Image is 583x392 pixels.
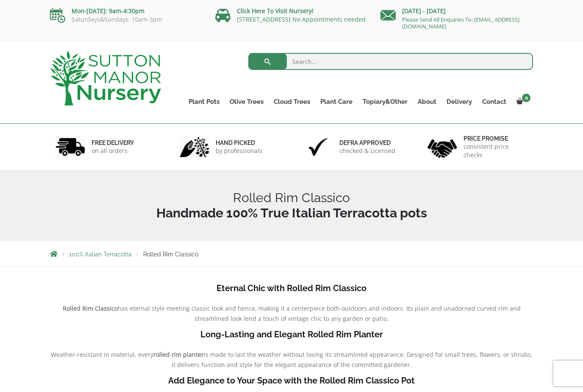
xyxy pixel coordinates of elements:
[441,96,477,108] a: Delivery
[477,96,511,108] a: Contact
[511,96,533,108] a: 0
[464,142,528,159] p: consistent price checks
[428,134,457,160] img: 4.jpg
[63,304,118,312] b: Rolled Rim Classico
[172,350,533,369] span: is made to last the weather without losing its streamlined appearance. Designed for small trees, ...
[248,53,533,70] input: Search...
[464,135,528,142] h6: Price promise
[216,147,262,155] p: by professionals
[180,136,209,158] img: 2.jpg
[92,147,134,155] p: on all orders
[200,329,383,339] b: Long-Lasting and Elegant Rolled Rim Planter
[522,94,530,102] span: 0
[217,283,366,293] b: Eternal Chic with Rolled Rim Classico
[339,147,395,155] p: checked & Licensed
[216,139,262,147] h6: hand picked
[183,96,225,108] a: Plant Pots
[413,96,441,108] a: About
[380,6,533,16] p: [DATE] - [DATE]
[50,16,203,23] p: Saturdays&Sundays: 10am-3pm
[51,350,153,359] span: Weather-resistant in material, every
[50,6,203,16] p: Mon-[DATE]: 9am-4:30pm
[50,51,161,106] img: logo
[153,350,204,359] b: rolled rim planter
[315,96,358,108] a: Plant Care
[358,96,413,108] a: Topiary&Other
[118,304,521,322] span: has eternal style meeting classic look and hence, making it a centerpiece both outdoors and indoo...
[339,139,395,147] h6: Defra approved
[225,96,269,108] a: Olive Trees
[69,251,132,258] a: 100% Italian Terracotta
[143,251,198,258] span: Rolled Rim Classico
[50,190,533,221] h1: Rolled Rim Classico
[56,136,85,158] img: 1.jpg
[269,96,315,108] a: Cloud Trees
[402,16,519,30] a: Please Send All Enquiries To: [EMAIL_ADDRESS][DOMAIN_NAME]
[237,7,314,15] a: Click Here To Visit Nursery!
[168,375,415,386] b: Add Elegance to Your Space with the Rolled Rim Classico Pot
[237,15,366,23] a: [STREET_ADDRESS] No Appointments needed
[303,136,333,158] img: 3.jpg
[50,250,533,257] nav: Breadcrumbs
[92,139,134,147] h6: FREE DELIVERY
